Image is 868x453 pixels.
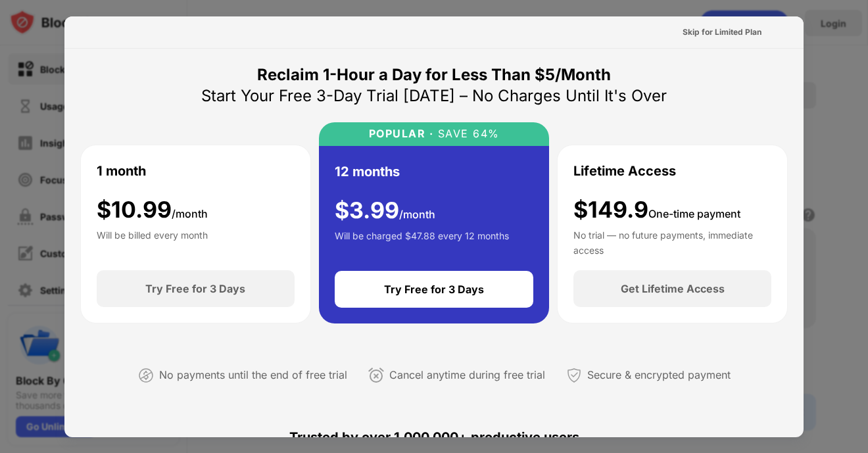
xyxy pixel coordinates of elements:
[97,161,146,181] div: 1 month
[573,228,771,254] div: No trial — no future payments, immediate access
[335,197,435,224] div: $ 3.99
[648,207,740,220] span: One-time payment
[573,161,676,181] div: Lifetime Access
[566,368,582,383] img: secured-payment
[335,229,509,255] div: Will be charged $47.88 every 12 months
[257,64,611,85] div: Reclaim 1-Hour a Day for Less Than $5/Month
[369,128,434,140] div: POPULAR ·
[573,197,740,224] div: $149.9
[335,162,400,181] div: 12 months
[159,366,347,385] div: No payments until the end of free trial
[389,366,545,385] div: Cancel anytime during free trial
[683,26,761,39] div: Skip for Limited Plan
[368,368,384,383] img: cancel-anytime
[145,282,245,295] div: Try Free for 3 Days
[97,197,208,224] div: $ 10.99
[172,207,208,220] span: /month
[138,368,154,383] img: not-paying
[587,366,731,385] div: Secure & encrypted payment
[433,128,500,140] div: SAVE 64%
[97,228,208,254] div: Will be billed every month
[384,283,484,296] div: Try Free for 3 Days
[399,208,435,221] span: /month
[621,282,725,295] div: Get Lifetime Access
[201,85,667,107] div: Start Your Free 3-Day Trial [DATE] – No Charges Until It's Over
